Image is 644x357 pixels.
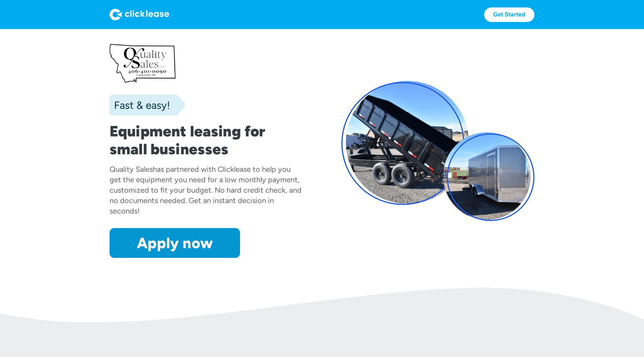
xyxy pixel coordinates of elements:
[110,228,240,258] a: Apply now
[110,165,302,215] div: has partnered with Clicklease to help you get the equipment you need for a low monthly payment, c...
[110,165,153,174] div: Quality Sales
[110,98,170,113] div: Fast & easy!
[110,9,169,20] img: Logo
[110,122,303,158] h1: Equipment leasing for small businesses
[484,7,534,22] a: Get Started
